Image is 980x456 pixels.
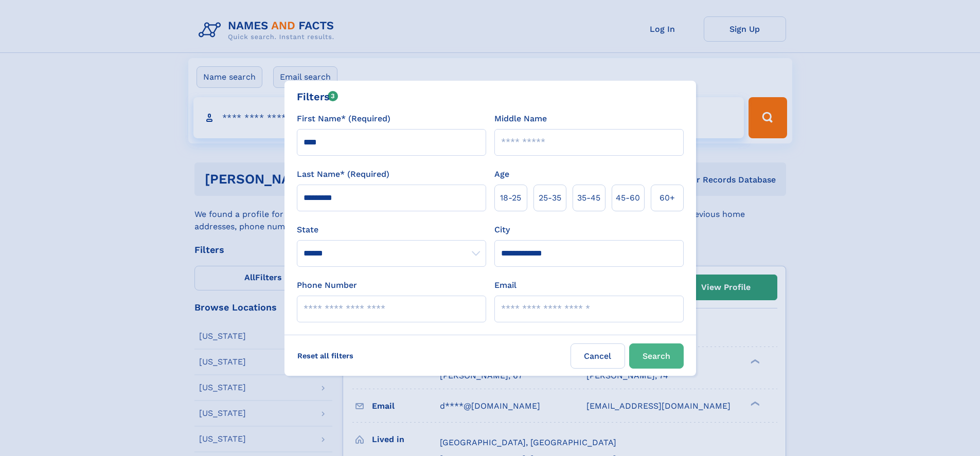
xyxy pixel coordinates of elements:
[494,279,516,291] label: Email
[297,279,357,291] label: Phone Number
[616,192,640,204] span: 45‑60
[577,192,600,204] span: 35‑45
[500,192,521,204] span: 18‑25
[297,224,486,236] label: State
[539,192,561,204] span: 25‑35
[291,343,360,368] label: Reset all filters
[660,192,675,204] span: 60+
[297,89,338,104] div: Filters
[494,113,547,125] label: Middle Name
[297,168,389,180] label: Last Name* (Required)
[494,168,509,180] label: Age
[571,343,625,369] label: Cancel
[494,224,510,236] label: City
[297,113,390,125] label: First Name* (Required)
[629,343,684,369] button: Search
